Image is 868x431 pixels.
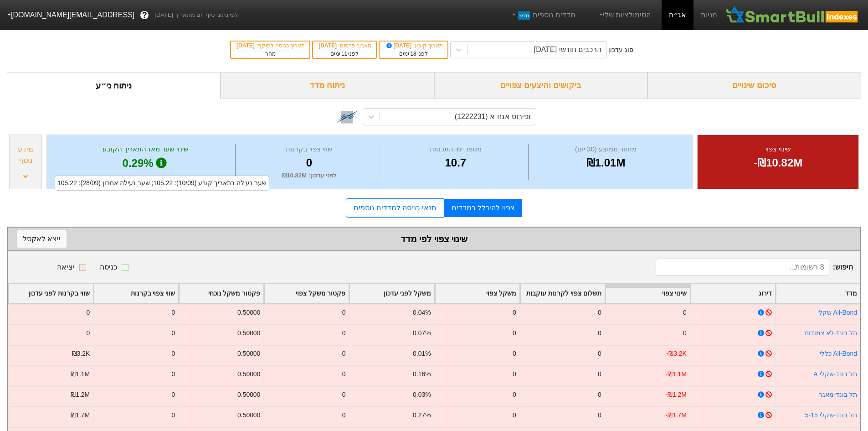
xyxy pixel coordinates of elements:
[342,369,346,379] div: 0
[507,6,579,24] a: מדדים נוספיםחדש
[606,284,690,303] div: Toggle SortBy
[265,51,276,57] span: מחר
[385,144,526,155] div: מספר ימי התכסות
[513,308,516,317] div: 0
[413,308,431,317] div: 0.04%
[9,284,93,303] div: Toggle SortBy
[346,198,444,218] a: תנאי כניסה למדדים נוספים
[154,10,238,20] span: לפי נתוני סוף יום מתאריך [DATE]
[410,51,416,57] span: 18
[598,390,601,400] div: 0
[656,259,829,276] input: 8 רשומות...
[335,105,359,129] img: tase link
[683,308,687,317] div: 0
[385,155,526,171] div: 10.7
[94,284,178,303] div: Toggle SortBy
[221,72,434,99] div: ניתוח מדד
[805,411,857,419] a: תל בונד-שקלי 5-15
[72,349,90,358] div: ₪3.2K
[413,349,431,358] div: 0.01%
[776,284,860,303] div: Toggle SortBy
[7,72,221,99] div: ניתוח ני״ע
[71,369,90,379] div: ₪1.1M
[172,349,175,358] div: 0
[667,349,687,358] div: -₪3.2K
[656,259,853,276] span: חיפוש :
[237,369,260,379] div: 0.50000
[608,45,633,55] div: סוג עדכון
[342,349,346,358] div: 0
[518,11,530,20] span: חדש
[342,390,346,400] div: 0
[341,51,347,57] span: 11
[819,391,858,398] a: תל בונד-מאגר
[434,72,648,99] div: ביקושים והיצעים צפויים
[58,155,233,172] div: 0.29%
[172,369,175,379] div: 0
[384,50,443,58] div: לפני ימים
[665,390,687,400] div: -₪1.2M
[598,369,601,379] div: 0
[236,42,305,50] div: תאריך כניסה לתוקף :
[413,410,431,420] div: 0.27%
[349,284,434,303] div: Toggle SortBy
[238,171,380,180] div: לפני עדכון : ₪10.82M
[598,308,601,317] div: 0
[12,144,39,166] div: מידע נוסף
[384,42,443,50] div: תאריך קובע :
[237,349,260,358] div: 0.50000
[598,328,601,338] div: 0
[318,50,371,58] div: לפני ימים
[17,230,67,248] button: ייצא לאקסל
[413,328,431,338] div: 0.07%
[172,390,175,400] div: 0
[513,390,516,400] div: 0
[435,284,519,303] div: Toggle SortBy
[413,390,431,400] div: 0.03%
[691,284,775,303] div: Toggle SortBy
[709,155,847,171] div: -₪10.82M
[172,328,175,338] div: 0
[237,308,260,317] div: 0.50000
[594,6,655,24] a: הסימולציות שלי
[142,9,147,21] span: ?
[665,410,687,420] div: -₪1.7M
[520,284,605,303] div: Toggle SortBy
[237,410,260,420] div: 0.50000
[513,369,516,379] div: 0
[17,232,851,246] div: שינוי צפוי לפי מדד
[724,6,861,24] img: SmartBull
[444,199,522,217] a: צפוי להיכלל במדדים
[805,329,857,337] a: תל בונד-לא צמודות
[342,328,346,338] div: 0
[264,284,349,303] div: Toggle SortBy
[534,44,601,55] div: הרכבים חודשי [DATE]
[598,410,601,420] div: 0
[318,42,371,50] div: תאריך פרסום :
[683,328,687,338] div: 0
[342,410,346,420] div: 0
[709,144,847,155] div: שינוי צפוי
[531,144,681,155] div: מחזור ממוצע (30 יום)
[342,308,346,317] div: 0
[237,328,260,338] div: 0.50000
[455,111,531,122] div: זפירוס אגח א (1222231)
[237,390,260,400] div: 0.50000
[238,144,380,155] div: שווי צפוי בקרנות
[57,262,75,273] div: יציאה
[513,328,516,338] div: 0
[647,72,861,99] div: סיכום שינויים
[58,144,233,155] div: שינוי שער מאז התאריך הקובע
[598,349,601,358] div: 0
[820,350,857,357] a: All-Bond כללי
[86,328,90,338] div: 0
[531,155,681,171] div: ₪1.01M
[86,308,90,317] div: 0
[71,390,90,400] div: ₪1.2M
[813,370,857,378] a: תל בונד-שקלי A
[172,308,175,317] div: 0
[413,369,431,379] div: 0.16%
[513,349,516,358] div: 0
[238,155,380,171] div: 0
[513,410,516,420] div: 0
